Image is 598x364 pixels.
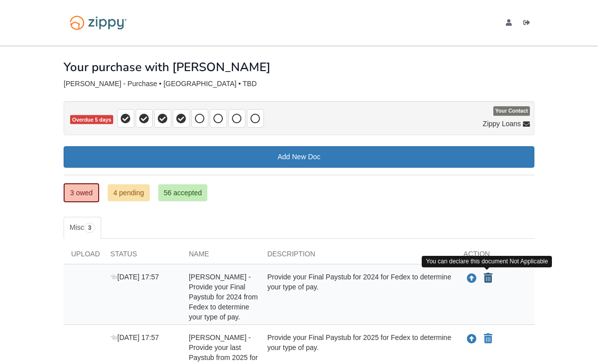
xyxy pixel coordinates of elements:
button: Upload Corey Winzenread - Provide your last Paystub from 2025 for Fedex to determine your type of... [466,332,478,345]
button: Declare Corey Winzenread - Provide your Final Paystub for 2024 from Fedex to determine your type ... [483,272,493,284]
div: Description [260,249,456,264]
a: Add New Doc [64,146,534,168]
span: [DATE] 17:57 [110,273,159,281]
a: 3 owed [64,183,99,202]
a: 4 pending [108,184,150,201]
div: Upload [64,249,103,264]
span: [PERSON_NAME] - Provide your Final Paystub for 2024 from Fedex to determine your type of pay. [189,273,258,321]
a: Log out [523,19,534,29]
a: 56 accepted [158,184,207,201]
button: Declare Corey Winzenread - Provide your last Paystub from 2025 for Fedex to determine your type o... [483,333,493,345]
div: Status [103,249,181,264]
div: Provide your Final Paystub for 2024 for Fedex to determine your type of pay. [260,272,456,322]
div: Name [181,249,260,264]
span: Your Contact [493,107,530,116]
span: [DATE] 17:57 [110,333,159,341]
a: Misc [64,217,101,239]
div: You can declare this document Not Applicable [422,256,552,267]
div: [PERSON_NAME] - Purchase • [GEOGRAPHIC_DATA] • TBD [64,80,534,88]
div: Action [456,249,534,264]
span: Overdue 5 days [70,115,113,125]
span: 3 [84,223,96,233]
img: Logo [64,11,133,35]
span: Zippy Loans [483,119,521,129]
button: Upload Corey Winzenread - Provide your Final Paystub for 2024 from Fedex to determine your type o... [466,272,478,285]
h1: Your purchase with [PERSON_NAME] [64,61,270,74]
a: edit profile [506,19,516,29]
